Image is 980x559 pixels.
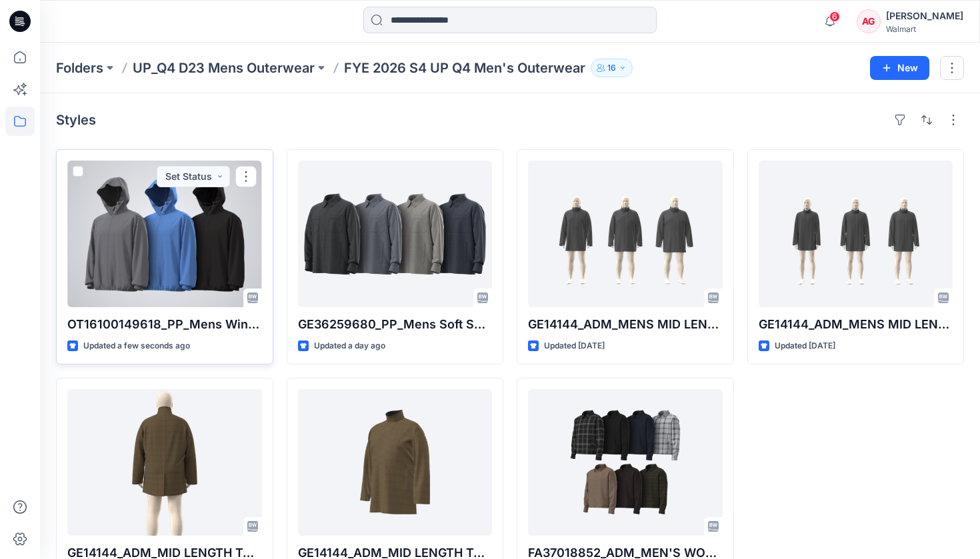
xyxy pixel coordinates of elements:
p: OT16100149618_PP_Mens Wind Breaker Jacket_ [67,315,262,334]
p: Updated a few seconds ago [83,339,190,353]
p: Updated [DATE] [775,339,835,353]
a: FA37018852_ADM_MEN'S WOOL SHAKET [528,389,723,536]
p: GE14144_ADM_MENS MID LENGTH TOP COAT_XL-3XL [528,315,723,334]
p: Updated a day ago [314,339,385,353]
a: UP_Q4 D23 Mens Outerwear [133,59,315,77]
p: 16 [607,61,616,75]
p: Updated [DATE] [544,339,605,353]
button: New [870,56,929,80]
a: Folders [56,59,103,77]
div: [PERSON_NAME] [886,8,963,24]
a: GE36259680_PP_Mens Soft Shirt Jacket [298,161,493,307]
div: Walmart [886,24,963,34]
a: GE14144_ADM_MENS MID LENGTH TOP COAT_S-L [759,161,953,307]
p: GE36259680_PP_Mens Soft Shirt Jacket [298,315,493,334]
div: AG [857,9,881,33]
a: OT16100149618_PP_Mens Wind Breaker Jacket_ [67,161,262,307]
a: GE14144_ADM_MID LENGTH TOP COAT 2XXL [67,389,262,536]
p: FYE 2026 S4 UP Q4 Men's Outerwear [344,59,585,77]
a: GE14144_ADM_MENS MID LENGTH TOP COAT_XL-3XL [528,161,723,307]
button: 16 [591,59,633,77]
h4: Styles [56,112,96,128]
a: GE14144_ADM_MID LENGTH TOP COAT 2XXL [298,389,493,536]
p: GE14144_ADM_MENS MID LENGTH TOP COAT_S-L [759,315,953,334]
span: 6 [829,11,840,22]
